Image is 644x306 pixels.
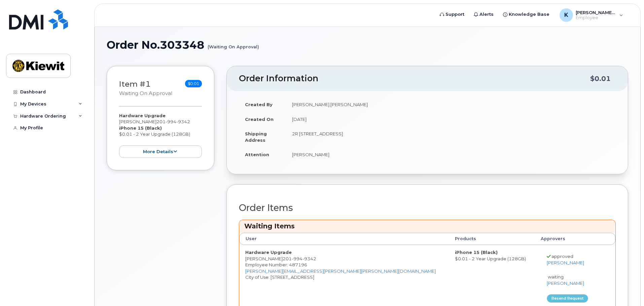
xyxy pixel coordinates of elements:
strong: Hardware Upgrade [245,250,292,255]
small: (Waiting On Approval) [208,39,259,49]
span: $0.01 [185,80,202,87]
span: 201 [156,119,190,124]
h2: Order Items [239,203,616,213]
button: more details [119,145,202,158]
small: Waiting On Approval [119,90,172,96]
td: 2R [STREET_ADDRESS] [286,126,616,147]
h2: Order Information [239,74,590,83]
a: [PERSON_NAME][EMAIL_ADDRESS][PERSON_NAME][PERSON_NAME][DOMAIN_NAME] [245,268,436,274]
a: [PERSON_NAME] [547,280,584,286]
span: waiting [548,274,564,279]
th: User [239,233,449,245]
h3: Waiting Items [244,222,610,231]
span: 201 [283,256,316,261]
td: [DATE] [286,112,616,127]
strong: iPhone 15 (Black) [455,250,498,255]
span: approved [551,254,573,259]
strong: iPhone 15 (Black) [119,125,162,131]
span: 994 [166,119,176,124]
span: 9342 [176,119,190,124]
h1: Order No.303348 [107,39,628,51]
strong: Hardware Upgrade [119,113,166,118]
span: 994 [292,256,302,261]
th: Products [449,233,535,245]
td: [PERSON_NAME] [286,147,616,162]
button: Resend request [547,294,588,303]
div: [PERSON_NAME] $0.01 - 2 Year Upgrade (128GB) [119,113,202,158]
span: 9342 [302,256,316,261]
strong: Shipping Address [245,131,267,143]
strong: Created On [245,117,274,122]
strong: Attention [245,152,269,157]
a: [PERSON_NAME] [547,260,584,265]
div: $0.01 [590,72,611,85]
th: Approvers [535,233,602,245]
h3: Item #1 [119,80,172,97]
span: Employee Number: 487196 [245,262,307,267]
strong: Created By [245,102,273,107]
td: [PERSON_NAME].[PERSON_NAME] [286,97,616,112]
